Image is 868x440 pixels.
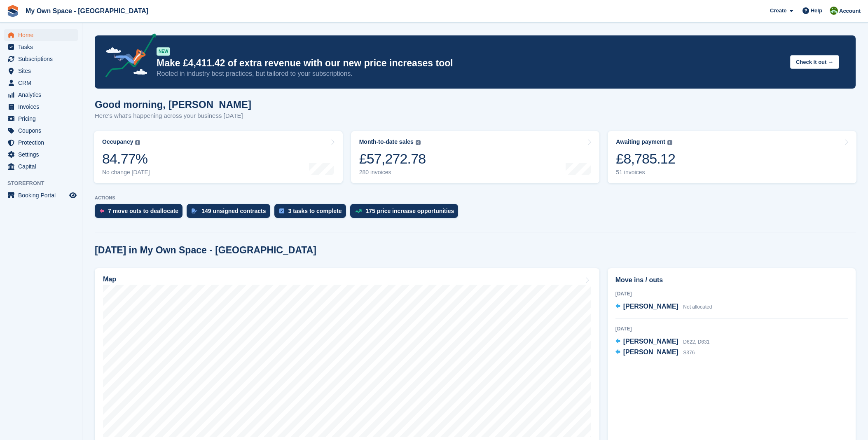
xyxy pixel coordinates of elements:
a: 149 unsigned contracts [187,204,274,222]
span: S376 [683,350,695,356]
a: menu [4,53,78,65]
div: £8,785.12 [616,150,675,167]
div: 149 unsigned contracts [201,208,266,214]
a: menu [4,77,78,89]
a: My Own Space - [GEOGRAPHIC_DATA] [22,4,152,18]
h2: [DATE] in My Own Space - [GEOGRAPHIC_DATA] [95,245,316,256]
a: 175 price increase opportunities [350,204,463,222]
div: Month-to-date sales [359,138,414,145]
div: 7 move outs to deallocate [108,208,178,214]
div: 51 invoices [616,169,675,176]
h1: Good morning, [PERSON_NAME] [95,99,251,110]
a: menu [4,161,78,172]
div: No change [DATE] [102,169,150,176]
div: [DATE] [615,290,848,297]
h2: Map [103,276,116,283]
a: menu [4,137,78,148]
span: [PERSON_NAME] [623,338,678,345]
span: Account [839,7,861,15]
p: Here's what's happening across your business [DATE] [95,111,251,121]
span: Tasks [18,41,68,53]
span: Create [770,7,786,15]
span: Not allocated [683,304,712,310]
div: 280 invoices [359,169,426,176]
a: Awaiting payment £8,785.12 51 invoices [608,131,856,183]
span: Capital [18,161,68,172]
img: price_increase_opportunities-93ffe204e8149a01c8c9dc8f82e8f89637d9d84a8eef4429ea346261dce0b2c0.svg [355,209,362,213]
div: [DATE] [615,325,848,332]
span: Settings [18,149,68,160]
img: icon-info-grey-7440780725fd019a000dd9b08b2336e03edf1995a4989e88bcd33f0948082b44.svg [667,140,672,145]
a: [PERSON_NAME] S376 [615,347,695,358]
div: Occupancy [102,138,133,145]
span: Booking Portal [18,190,68,201]
div: £57,272.78 [359,150,426,167]
div: Awaiting payment [616,138,665,145]
a: menu [4,113,78,124]
span: Sites [18,65,68,77]
a: [PERSON_NAME] Not allocated [615,302,712,312]
span: Analytics [18,89,68,101]
a: [PERSON_NAME] D622, D631 [615,337,710,347]
a: menu [4,65,78,77]
a: menu [4,190,78,201]
div: 84.77% [102,150,150,167]
img: stora-icon-8386f47178a22dfd0bd8f6a31ec36ba5ce8667c1dd55bd0f319d3a0aa187defe.svg [7,5,19,17]
span: Coupons [18,125,68,136]
span: Help [811,7,822,15]
span: Home [18,29,68,41]
a: 7 move outs to deallocate [95,204,187,222]
a: menu [4,41,78,53]
span: D622, D631 [683,339,709,345]
a: 3 tasks to complete [274,204,350,222]
p: Make £4,411.42 of extra revenue with our new price increases tool [157,57,784,69]
p: ACTIONS [95,195,856,201]
span: Protection [18,137,68,148]
span: Subscriptions [18,53,68,65]
a: menu [4,125,78,136]
img: icon-info-grey-7440780725fd019a000dd9b08b2336e03edf1995a4989e88bcd33f0948082b44.svg [135,140,140,145]
img: move_outs_to_deallocate_icon-f764333ba52eb49d3ac5e1228854f67142a1ed5810a6f6cc68b1a99e826820c5.svg [100,208,104,213]
span: Pricing [18,113,68,124]
span: [PERSON_NAME] [623,349,678,356]
span: [PERSON_NAME] [623,303,678,310]
a: menu [4,29,78,41]
img: icon-info-grey-7440780725fd019a000dd9b08b2336e03edf1995a4989e88bcd33f0948082b44.svg [416,140,421,145]
a: Month-to-date sales £57,272.78 280 invoices [351,131,600,183]
a: Occupancy 84.77% No change [DATE] [94,131,343,183]
a: Preview store [68,190,78,200]
button: Check it out → [790,55,839,69]
a: menu [4,101,78,112]
img: task-75834270c22a3079a89374b754ae025e5fb1db73e45f91037f5363f120a921f8.svg [279,208,284,213]
div: 3 tasks to complete [288,208,342,214]
p: Rooted in industry best practices, but tailored to your subscriptions. [157,69,784,78]
img: price-adjustments-announcement-icon-8257ccfd72463d97f412b2fc003d46551f7dbcb40ab6d574587a9cd5c0d94... [98,33,156,80]
a: menu [4,149,78,160]
div: 175 price increase opportunities [366,208,454,214]
img: Keely [830,7,838,15]
span: CRM [18,77,68,89]
a: menu [4,89,78,101]
h2: Move ins / outs [615,275,848,285]
span: Invoices [18,101,68,112]
span: Storefront [7,179,82,187]
img: contract_signature_icon-13c848040528278c33f63329250d36e43548de30e8caae1d1a13099fd9432cc5.svg [192,208,197,213]
div: NEW [157,47,170,56]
